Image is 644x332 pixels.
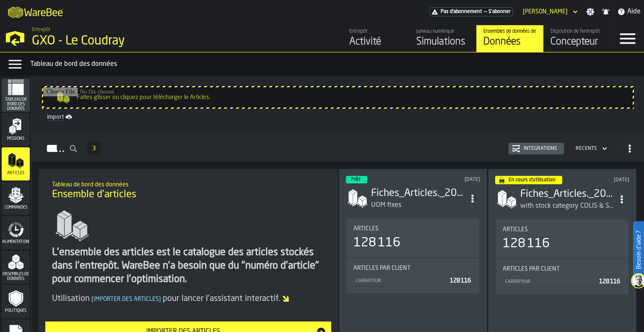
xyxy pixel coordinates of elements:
[2,171,30,175] span: Articles
[450,278,471,284] span: 128 116
[351,177,361,182] span: Prêt
[429,7,513,16] div: Abonnement au menu
[519,7,579,17] div: DropdownMenuValue-Léa Ducceschi
[425,177,480,183] div: Updated: 23/09/2025 21:59:13 Created: 23/09/2025 21:54:37
[2,78,30,112] li: menu Tableau de bord des données
[484,9,487,15] span: —
[44,112,632,122] a: link-to-/wh/i/efd9e906-5eb9-41af-aac9-d3e075764b8d/import/items/
[159,296,161,302] span: ]
[30,59,641,69] div: Tableau de bord des données
[2,147,30,181] li: menu Articles
[488,9,511,15] span: S'abonner
[52,188,136,201] span: Ensemble d'articles
[347,258,479,293] div: stat-Articles par client
[92,146,96,152] span: 3
[614,7,644,17] label: button-toggle-Aide
[45,175,331,206] div: title-Ensemble d'articles
[416,29,470,34] div: Jumeau numérique
[503,236,550,251] div: 128 116
[576,146,597,152] div: DropdownMenuValue-4
[503,266,560,272] span: Articles par client
[3,56,27,73] label: button-toggle-Menu Données
[342,25,409,52] a: link-to-/wh/i/efd9e906-5eb9-41af-aac9-d3e075764b8d/feed/
[611,25,644,52] label: button-toggle-Menu
[503,226,622,233] div: Title
[2,205,30,210] span: Commandes
[520,146,561,152] div: Intégrations
[371,200,465,210] div: UOM fixes
[599,279,620,285] span: 128 116
[503,226,528,233] span: Articles
[349,29,402,34] div: Entrepôt
[496,220,628,258] div: stat-Articles
[441,9,482,15] span: Pas d'abonnement
[353,225,379,232] span: Articles
[551,29,604,34] div: Disposition de l'entrepôt
[52,246,325,286] div: L'ensemble des articles est le catalogue des articles stockés dans l'entrepôt. WareBee n'a besoin...
[353,265,410,272] span: Articles par client
[2,113,30,146] li: menu Missions
[416,35,470,49] div: Simulations
[509,178,556,183] span: En cours d'utilisation
[598,8,613,16] label: button-toggle-Notifications
[572,144,609,154] div: DropdownMenuValue-4
[347,219,479,257] div: stat-Articles
[509,143,564,154] button: button-Intégrations
[2,285,30,319] li: menu Politiques
[495,176,562,184] div: status-4 2
[353,225,473,232] div: Title
[520,201,614,211] div: with stock category COLIS & SPCB
[32,27,50,33] span: Entrepôt
[355,278,447,284] div: CARREFOUR
[496,259,628,294] div: stat-Articles par client
[429,7,513,16] a: link-to-/wh/i/efd9e906-5eb9-41af-aac9-d3e075764b8d/pricing/
[543,25,610,52] a: link-to-/wh/i/efd9e906-5eb9-41af-aac9-d3e075764b8d/designer
[2,272,30,281] span: Ensembles de données
[2,182,30,215] li: menu Commandes
[52,180,325,188] h2: Sub Title
[503,276,622,287] div: StatList-item-CARREFOUR
[520,188,614,201] h3: Fiches_Articles._20250822.csv
[627,7,641,17] span: Aide
[346,176,367,183] div: status-3 2
[353,275,473,286] div: StatList-item-CARREFOUR
[43,87,633,107] input: Faites glisser ou cliquez pour télécharger le Articles.
[523,8,568,15] div: DropdownMenuValue-Léa Ducceschi
[353,235,400,251] div: 128 116
[409,25,476,52] a: link-to-/wh/i/efd9e906-5eb9-41af-aac9-d3e075764b8d/simulations
[2,97,30,111] span: Tableau de bord des données
[503,266,622,272] div: Title
[353,265,473,272] div: Title
[597,177,629,183] div: Updated: 18/09/2025 10:49:22 Created: 22/08/2025 13:42:58
[91,296,93,302] span: [
[349,35,402,49] div: Activité
[371,200,401,210] div: UOM fixes
[90,296,163,302] span: Importer des articles
[583,8,598,16] label: button-toggle-Paramètres
[483,29,537,34] div: Ensembles de données de l'entrepôt
[634,222,643,277] label: Besoin d'aide ?
[483,35,537,49] div: Données
[2,240,30,244] span: Alimentation
[32,132,644,162] h2: button-Articles
[52,293,325,305] div: Utilisation pour lancer l'assistant interactif.
[2,251,30,284] li: menu Ensembles de données
[2,216,30,250] li: menu Alimentation
[2,308,30,313] span: Politiques
[504,279,596,285] div: CARREFOUR
[2,136,30,141] span: Missions
[476,25,543,52] a: link-to-/wh/i/efd9e906-5eb9-41af-aac9-d3e075764b8d/data
[551,35,604,49] div: Concepteur
[371,187,465,200] h3: Fiches_Articles._20250822.csv
[84,142,104,155] div: ButtonLoadMore-En savoir plus-Prévenir-Première-Dernière
[32,34,258,49] div: GXO - Le Coudray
